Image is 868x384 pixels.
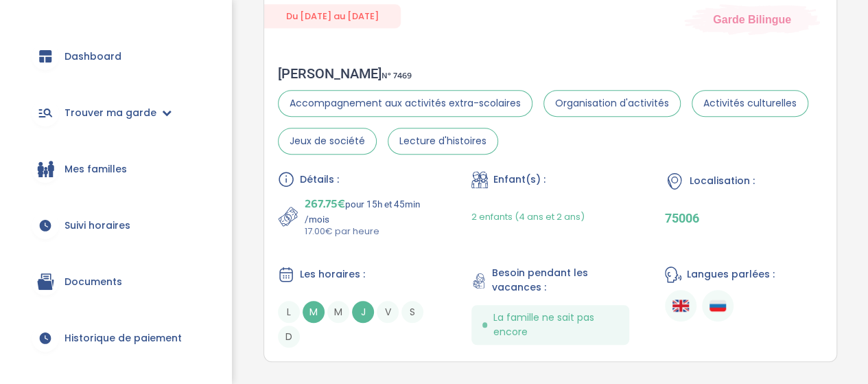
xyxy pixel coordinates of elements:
span: Jeux de société [278,128,377,155]
span: Du [DATE] au [DATE] [264,4,401,28]
span: Dashboard [64,49,121,64]
span: J [352,301,374,323]
div: [PERSON_NAME] [278,65,823,82]
span: N° 7469 [382,69,412,83]
span: Localisation : [690,174,755,188]
p: pour 15h et 45min /mois [305,194,436,225]
a: Historique de paiement [21,313,211,363]
span: M [303,301,325,323]
span: Détails : [300,172,339,187]
a: Mes familles [21,144,211,194]
span: S [401,301,423,323]
a: Dashboard [21,32,211,81]
span: Mes familles [64,162,127,177]
span: Accompagnement aux activités extra-scolaires [278,90,532,117]
a: Documents [21,257,211,306]
span: 2 enfants (4 ans et 2 ans) [471,210,585,223]
p: 75006 [665,211,823,225]
span: Garde Bilingue [713,12,791,27]
span: Langues parlées : [687,267,775,282]
span: Historique de paiement [64,331,182,346]
img: Anglais [672,297,689,314]
span: Organisation d'activités [543,90,681,117]
span: Lecture d'histoires [388,128,498,155]
img: Russe [709,297,726,314]
span: D [278,326,300,348]
span: M [327,301,349,323]
span: L [278,301,300,323]
span: Documents [64,275,122,289]
span: Suivi horaires [64,218,130,233]
span: Besoin pendant les vacances : [492,266,629,295]
p: 17.00€ par heure [305,225,436,238]
span: 267.75€ [305,194,345,214]
span: Les horaires : [300,267,365,282]
span: Activités culturelles [692,90,808,117]
span: V [377,301,399,323]
span: La famille ne sait pas encore [493,310,618,339]
a: Trouver ma garde [21,88,211,137]
span: Enfant(s) : [493,172,546,187]
span: Trouver ma garde [64,106,156,120]
a: Suivi horaires [21,201,211,250]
